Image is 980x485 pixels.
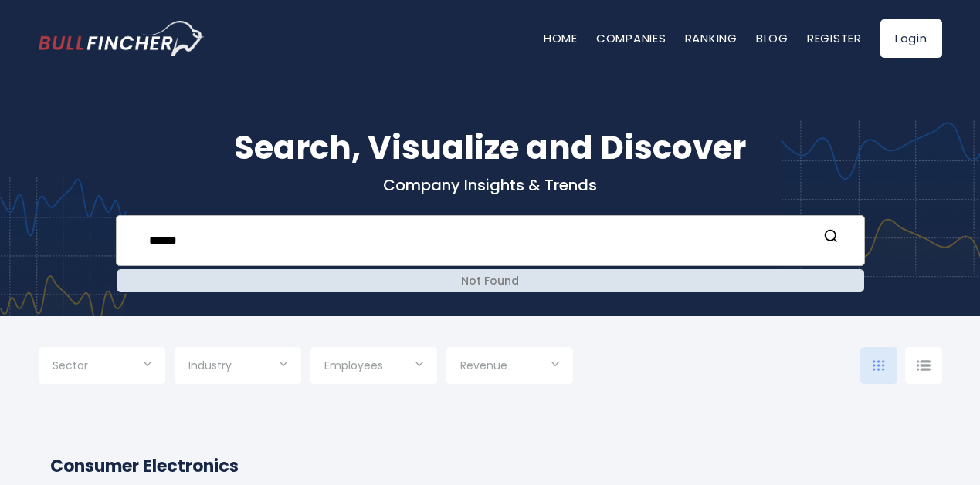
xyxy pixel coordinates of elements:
[50,453,931,479] h2: Consumer Electronics
[880,19,942,58] a: Login
[544,30,578,46] a: Home
[39,21,205,56] a: Go to homepage
[324,359,383,372] span: Employees
[39,21,205,56] img: bullfincher logo
[807,30,862,46] a: Register
[53,359,88,372] span: Sector
[39,123,942,172] h1: Search, Visualize and Discover
[685,30,738,46] a: Ranking
[917,360,931,371] img: icon-comp-list-view.svg
[596,30,666,46] a: Companies
[821,227,841,248] button: Search
[117,270,863,291] div: Not Found
[873,360,885,371] img: icon-comp-grid.svg
[188,353,287,381] input: Selection
[53,353,151,381] input: Selection
[756,30,788,46] a: Blog
[324,353,423,381] input: Selection
[188,359,232,372] span: Industry
[460,353,559,381] input: Selection
[39,175,942,195] p: Company Insights & Trends
[460,359,507,372] span: Revenue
